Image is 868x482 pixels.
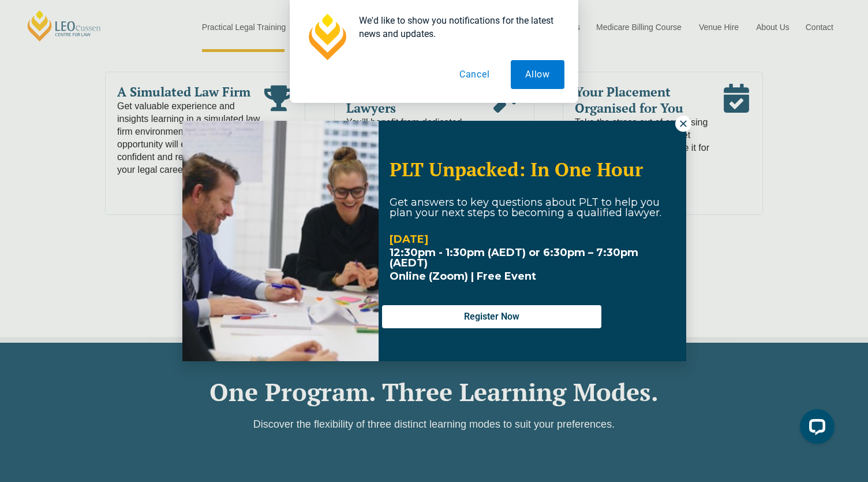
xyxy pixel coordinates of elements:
span: Online (Zoom) | Free Event [390,270,536,283]
button: Register Now [382,305,601,328]
strong: 12:30pm - 1:30pm (AEDT) or 6:30pm – 7:30pm (AEDT) [390,246,638,269]
div: We'd like to show you notifications for the latest news and updates. [350,14,564,40]
span: PLT Unpacked: In One Hour [390,157,643,181]
img: notification icon [304,14,350,60]
img: Woman in yellow blouse holding folders looking to the right and smiling [182,121,379,361]
iframe: LiveChat chat widget [791,405,839,453]
button: Close [675,116,691,132]
button: Allow [511,60,564,89]
button: Cancel [445,60,504,89]
span: Get answers to key questions about PLT to help you plan your next steps to becoming a qualified l... [390,196,661,219]
strong: [DATE] [390,233,428,246]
